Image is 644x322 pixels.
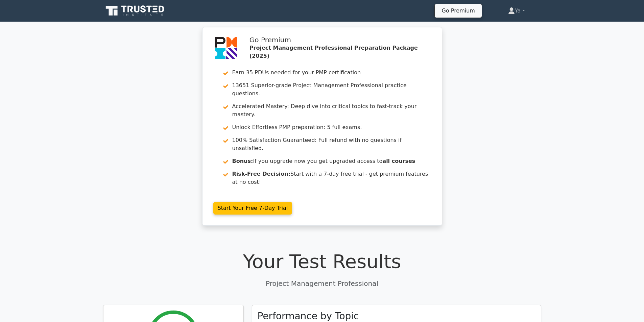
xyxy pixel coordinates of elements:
[103,250,541,273] h1: Your Test Results
[437,6,479,15] a: Go Premium
[258,311,359,322] h3: Performance by Topic
[492,4,541,18] a: Ya
[213,202,292,215] a: Start Your Free 7-Day Trial
[103,278,541,289] p: Project Management Professional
